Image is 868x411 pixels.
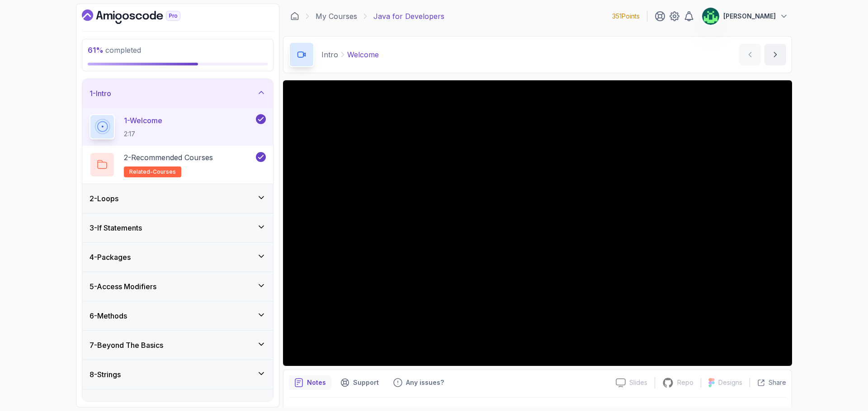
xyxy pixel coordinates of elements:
[335,375,384,390] button: Support button
[124,152,213,163] p: 2 - Recommended Courses
[124,129,162,139] p: 2:17
[290,12,299,21] a: Dashboard
[90,398,117,409] h3: 9 - Dates
[82,79,273,108] button: 1-Intro
[629,378,647,387] p: Slides
[373,11,444,22] p: Java for Developers
[289,375,331,390] button: notes button
[82,9,201,24] a: Dashboard
[90,88,111,99] h3: 1 - Intro
[739,44,761,65] button: previous content
[88,46,104,55] span: 61 %
[353,378,379,387] p: Support
[82,243,273,272] button: 4-Packages
[88,46,141,55] span: completed
[90,252,131,263] h3: 4 - Packages
[769,378,786,387] p: Share
[307,378,326,387] p: Notes
[677,378,693,387] p: Repo
[90,152,266,177] button: 2-Recommended Coursesrelated-courses
[723,12,776,21] p: [PERSON_NAME]
[82,213,273,242] button: 3-If Statements
[129,168,176,175] span: related-courses
[90,310,127,321] h3: 6 - Methods
[82,331,273,360] button: 7-Beyond The Basics
[388,375,449,390] button: Feedback button
[90,193,118,204] h3: 2 - Loops
[124,115,162,126] p: 1 - Welcome
[764,44,786,65] button: next content
[82,184,273,213] button: 2-Loops
[321,49,338,60] p: Intro
[702,8,719,25] img: user profile image
[347,49,379,60] p: Welcome
[82,272,273,301] button: 5-Access Modifiers
[702,7,788,25] button: user profile image[PERSON_NAME]
[406,378,444,387] p: Any issues?
[316,11,357,22] a: My Courses
[612,12,640,21] p: 351 Points
[90,222,142,233] h3: 3 - If Statements
[90,340,163,351] h3: 7 - Beyond The Basics
[82,360,273,389] button: 8-Strings
[90,369,121,380] h3: 8 - Strings
[283,80,792,366] iframe: 1 - Hi
[82,301,273,330] button: 6-Methods
[718,378,742,387] p: Designs
[750,378,786,387] button: Share
[90,281,156,292] h3: 5 - Access Modifiers
[90,114,266,139] button: 1-Welcome2:17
